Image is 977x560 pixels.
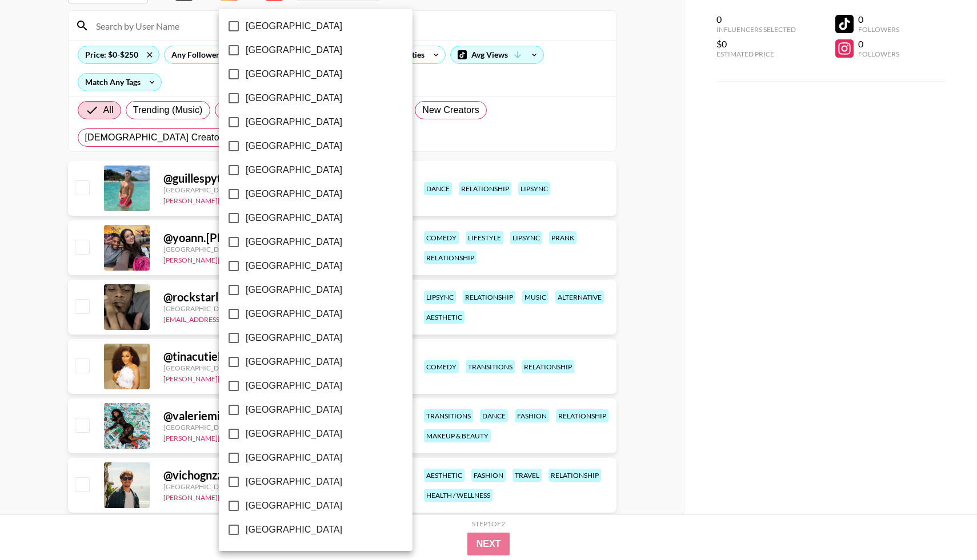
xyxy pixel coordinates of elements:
[246,523,342,537] span: [GEOGRAPHIC_DATA]
[246,403,342,417] span: [GEOGRAPHIC_DATA]
[246,307,342,321] span: [GEOGRAPHIC_DATA]
[246,115,342,129] span: [GEOGRAPHIC_DATA]
[246,427,342,441] span: [GEOGRAPHIC_DATA]
[246,43,342,57] span: [GEOGRAPHIC_DATA]
[246,235,342,249] span: [GEOGRAPHIC_DATA]
[246,379,342,393] span: [GEOGRAPHIC_DATA]
[246,211,342,225] span: [GEOGRAPHIC_DATA]
[246,283,342,297] span: [GEOGRAPHIC_DATA]
[246,19,342,33] span: [GEOGRAPHIC_DATA]
[246,91,342,105] span: [GEOGRAPHIC_DATA]
[246,187,342,201] span: [GEOGRAPHIC_DATA]
[246,139,342,153] span: [GEOGRAPHIC_DATA]
[246,163,342,177] span: [GEOGRAPHIC_DATA]
[246,451,342,465] span: [GEOGRAPHIC_DATA]
[246,331,342,345] span: [GEOGRAPHIC_DATA]
[246,67,342,81] span: [GEOGRAPHIC_DATA]
[246,499,342,513] span: [GEOGRAPHIC_DATA]
[246,355,342,369] span: [GEOGRAPHIC_DATA]
[246,259,342,273] span: [GEOGRAPHIC_DATA]
[246,475,342,489] span: [GEOGRAPHIC_DATA]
